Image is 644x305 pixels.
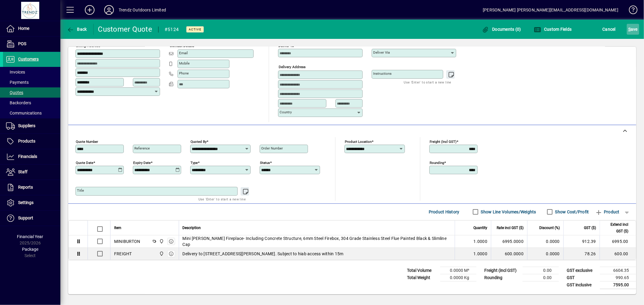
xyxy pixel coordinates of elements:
[80,5,99,15] button: Add
[600,267,636,274] td: 6604.35
[495,251,524,257] div: 600.0000
[179,61,190,65] mat-label: Mobile
[426,206,462,217] button: Product History
[404,274,440,281] td: Total Weight
[532,24,573,35] button: Custom Fields
[77,188,84,193] mat-label: Title
[18,26,29,31] span: Home
[3,195,60,210] a: Settings
[564,274,600,281] td: GST
[430,160,444,165] mat-label: Rounding
[18,139,35,143] span: Products
[430,139,457,143] mat-label: Freight (incl GST)
[18,41,26,46] span: POS
[165,25,179,34] div: #5124
[3,211,60,226] a: Support
[404,267,440,274] td: Total Volume
[3,134,60,149] a: Products
[60,24,94,35] app-page-header-button: Back
[114,225,121,231] span: Item
[18,215,33,220] span: Support
[373,50,390,55] mat-label: Deliver via
[600,248,636,260] td: 600.00
[474,238,488,244] span: 1.0000
[142,39,152,49] a: View on map
[527,248,563,260] td: 0.0000
[564,267,600,274] td: GST exclusive
[601,24,617,35] button: Cancel
[17,234,43,239] span: Financial Year
[404,79,451,86] mat-hint: Use 'Enter' to start a new line
[189,27,201,31] span: Active
[3,180,60,195] a: Reports
[497,225,524,231] span: Rate incl GST ($)
[564,281,600,289] td: GST inclusive
[98,24,152,34] div: Customer Quote
[429,207,460,217] span: Product History
[260,160,270,165] mat-label: Status
[6,70,25,74] span: Invoices
[114,238,140,244] div: MINIBURTON
[534,27,572,32] span: Custom Fields
[76,139,98,143] mat-label: Quote number
[440,267,476,274] td: 0.0000 M³
[481,274,523,281] td: Rounding
[191,139,207,143] mat-label: Quoted by
[595,207,620,217] span: Product
[563,235,600,248] td: 912.39
[527,235,563,248] td: 0.0000
[628,27,631,32] span: S
[99,5,119,15] button: Profile
[198,196,246,203] mat-hint: Use 'Enter' to start a new line
[554,209,589,215] label: Show Cost/Profit
[179,51,188,55] mat-label: Email
[480,209,536,215] label: Show Line Volumes/Weights
[191,160,198,165] mat-label: Type
[133,160,151,165] mat-label: Expiry date
[345,139,372,143] mat-label: Product location
[3,36,60,52] a: POS
[158,238,165,245] span: New Plymouth
[152,39,162,49] button: Copy to Delivery address
[481,267,523,274] td: Freight (incl GST)
[18,123,35,128] span: Suppliers
[627,24,639,35] button: Save
[480,24,523,35] button: Documents (0)
[604,221,628,234] span: Extend incl GST ($)
[523,267,559,274] td: 0.00
[261,146,283,150] mat-label: Order number
[3,108,60,118] a: Communications
[22,247,38,252] span: Package
[3,21,60,36] a: Home
[76,160,93,165] mat-label: Quote date
[3,165,60,180] a: Staff
[179,71,189,75] mat-label: Phone
[3,87,60,98] a: Quotes
[183,251,344,257] span: Delivery to [STREET_ADDRESS][PERSON_NAME]. Subject to hiab access within 15m
[183,235,451,247] span: Mini [PERSON_NAME] Fireplace- Including Concrete Structure, 6mm Steel Firebox, 304 Grade Stainles...
[18,154,37,159] span: Financials
[18,57,39,61] span: Customers
[584,225,596,231] span: GST ($)
[280,110,292,114] mat-label: Country
[600,235,636,248] td: 6995.00
[624,1,636,21] a: Knowledge Base
[474,251,488,257] span: 1.0000
[183,225,201,231] span: Description
[67,27,87,32] span: Back
[482,27,521,32] span: Documents (0)
[6,90,23,95] span: Quotes
[3,77,60,87] a: Payments
[483,5,618,15] div: [PERSON_NAME] [PERSON_NAME][EMAIL_ADDRESS][DOMAIN_NAME]
[158,250,165,257] span: New Plymouth
[592,206,623,217] button: Product
[65,24,88,35] button: Back
[6,80,29,85] span: Payments
[3,67,60,77] a: Invoices
[600,274,636,281] td: 990.65
[563,248,600,260] td: 78.26
[628,24,638,34] span: ave
[6,100,31,105] span: Backorders
[539,225,560,231] span: Discount (%)
[114,251,132,257] div: FREIGHT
